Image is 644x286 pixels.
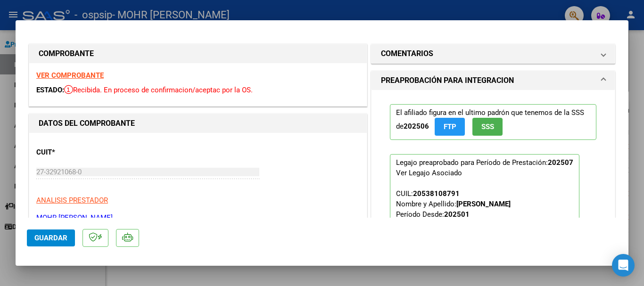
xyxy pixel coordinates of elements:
h1: PREAPROBACIÓN PARA INTEGRACION [381,75,514,86]
mat-expansion-panel-header: PREAPROBACIÓN PARA INTEGRACION [372,71,615,90]
span: ESTADO: [36,86,64,94]
div: 20538108791 [413,188,460,199]
strong: [PERSON_NAME] [456,200,511,208]
p: CUIT [36,147,133,158]
a: VER COMPROBANTE [36,71,104,80]
button: SSS [472,118,503,135]
strong: 202501 [444,210,470,219]
span: SSS [481,123,494,131]
mat-expansion-panel-header: COMENTARIOS [372,44,615,63]
span: CUIL: Nombre y Apellido: Período Desde: Período Hasta: Admite Dependencia: [396,189,529,250]
span: Guardar [34,234,67,242]
div: Ver Legajo Asociado [396,168,462,178]
strong: DATOS DEL COMPROBANTE [39,119,135,128]
span: FTP [444,123,456,131]
p: Legajo preaprobado para Período de Prestación: [390,154,579,279]
h1: COMENTARIOS [381,48,433,59]
strong: 202507 [548,158,573,167]
span: Recibida. En proceso de confirmacion/aceptac por la OS. [64,86,253,94]
span: ANALISIS PRESTADOR [36,196,108,204]
strong: COMPROBANTE [39,49,94,58]
button: Guardar [27,229,75,246]
strong: 202506 [404,122,429,131]
div: Open Intercom Messenger [612,254,635,277]
p: MOHR [PERSON_NAME] [36,212,360,223]
button: FTP [435,118,465,135]
p: El afiliado figura en el ultimo padrón que tenemos de la SSS de [390,104,596,139]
